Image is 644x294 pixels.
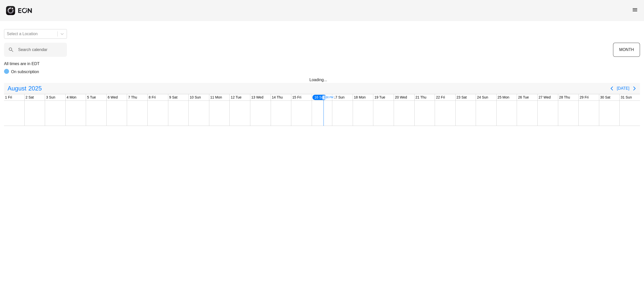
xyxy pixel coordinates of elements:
span: 2025 [27,83,43,93]
div: 13 Wed [250,94,264,101]
p: All times are in EDT [4,61,640,67]
p: On subscription [11,69,39,75]
div: 22 Fri [435,94,446,101]
div: 21 Thu [415,94,427,101]
div: 30 Sat [599,94,611,101]
div: 19 Tue [373,94,386,101]
div: 1 Fri [4,94,13,101]
div: 26 Tue [517,94,530,101]
div: 25 Mon [497,94,510,101]
div: 12 Tue [230,94,243,101]
div: 8 Fri [148,94,157,101]
div: 23 Sat [456,94,468,101]
button: Next page [629,83,639,93]
div: 14 Thu [271,94,284,101]
label: Search calendar [18,47,48,53]
div: 2 Sat [25,94,35,101]
div: 7 Thu [127,94,138,101]
span: August [7,83,27,93]
div: 18 Mon [353,94,367,101]
div: 6 Wed [107,94,119,101]
div: 20 Wed [394,94,408,101]
div: 15 Fri [291,94,302,101]
div: 17 Sun [332,94,345,101]
div: 31 Sun [620,94,633,101]
div: Loading... [309,77,335,83]
div: 3 Sun [45,94,56,101]
div: 16 Sat [312,94,327,101]
div: 9 Sat [168,94,179,101]
span: menu [632,7,638,13]
div: 5 Tue [86,94,97,101]
div: 4 Mon [66,94,77,101]
button: Previous page [607,83,617,93]
div: 10 Sun [189,94,202,101]
div: 24 Sun [476,94,489,101]
div: 11 Mon [209,94,223,101]
div: 29 Fri [579,94,590,101]
button: August2025 [5,83,45,93]
button: MONTH [613,43,640,57]
div: 28 Thu [558,94,571,101]
button: [DATE] [617,84,629,93]
div: 27 Wed [538,94,552,101]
